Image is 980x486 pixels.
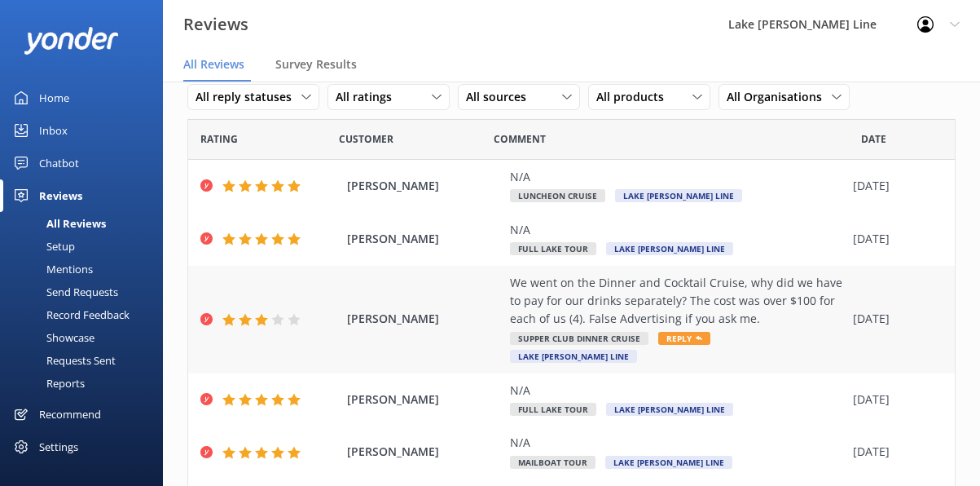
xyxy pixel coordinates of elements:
[510,382,845,400] div: N/A
[853,177,934,195] div: [DATE]
[10,349,116,372] div: Requests Sent
[347,230,502,248] span: [PERSON_NAME]
[347,443,502,461] span: [PERSON_NAME]
[39,431,78,463] div: Settings
[347,310,502,328] span: [PERSON_NAME]
[196,88,301,106] span: All reply statuses
[339,131,393,147] span: Date
[10,326,163,349] a: Showcase
[10,349,163,372] a: Requests Sent
[347,177,502,195] span: [PERSON_NAME]
[39,179,82,212] div: Reviews
[39,147,79,179] div: Chatbot
[10,326,94,349] div: Showcase
[606,242,733,255] span: Lake [PERSON_NAME] Line
[510,434,845,452] div: N/A
[510,350,637,363] span: Lake [PERSON_NAME] Line
[200,131,238,147] span: Date
[39,398,101,431] div: Recommend
[10,212,163,235] a: All Reviews
[336,88,402,106] span: All ratings
[10,235,163,258] a: Setup
[10,281,118,303] div: Send Requests
[606,403,733,416] span: Lake [PERSON_NAME] Line
[39,114,68,147] div: Inbox
[10,303,130,326] div: Record Feedback
[183,11,248,38] h3: Reviews
[510,242,596,255] span: Full Lake Tour
[510,221,845,239] div: N/A
[466,88,536,106] span: All sources
[275,56,357,73] span: Survey Results
[24,27,118,54] img: yonder-white-logo.png
[510,274,845,329] div: We went on the Dinner and Cocktail Cruise, why did we have to pay for our drinks separately? The ...
[861,131,886,147] span: Date
[853,443,934,461] div: [DATE]
[853,230,934,248] div: [DATE]
[494,131,546,147] span: Question
[510,168,845,186] div: N/A
[510,332,648,345] span: Supper Club Dinner Cruise
[510,189,605,202] span: Luncheon Cruise
[510,456,595,469] span: Mailboat Tour
[727,88,832,106] span: All Organisations
[10,372,163,395] a: Reports
[658,332,710,345] span: Reply
[183,56,244,73] span: All Reviews
[10,372,85,395] div: Reports
[605,456,732,469] span: Lake [PERSON_NAME] Line
[615,189,742,202] span: Lake [PERSON_NAME] Line
[853,391,934,409] div: [DATE]
[10,258,93,281] div: Mentions
[10,281,163,303] a: Send Requests
[853,310,934,328] div: [DATE]
[510,403,596,416] span: Full Lake Tour
[596,88,674,106] span: All products
[10,258,163,281] a: Mentions
[347,391,502,409] span: [PERSON_NAME]
[39,82,69,114] div: Home
[10,235,75,258] div: Setup
[10,303,163,326] a: Record Feedback
[10,212,106,235] div: All Reviews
